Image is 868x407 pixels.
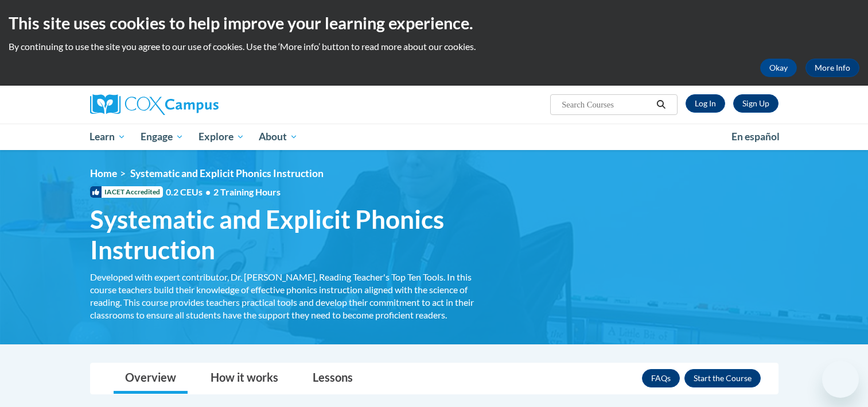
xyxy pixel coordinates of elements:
button: Enroll [684,369,761,387]
p: By continuing to use the site you agree to our use of cookies. Use the ‘More info’ button to read... [9,40,859,53]
span: En español [731,130,780,143]
a: En español [724,125,787,149]
button: Search [652,98,670,112]
a: Lessons [301,363,364,394]
a: Register [733,94,779,113]
a: About [251,124,305,150]
a: Cox Campus [90,94,308,115]
a: FAQs [642,369,680,387]
iframe: Button to launch messaging window [822,361,859,398]
a: Learn [83,124,134,150]
div: Main menu [73,124,796,150]
span: Explore [198,130,244,144]
span: 2 Training Hours [213,186,281,197]
a: Overview [114,363,188,394]
h2: This site uses cookies to help improve your learning experience. [9,11,859,34]
input: Search Courses [560,98,652,112]
a: How it works [199,363,290,394]
span: Systematic and Explicit Phonics Instruction [130,167,324,179]
span: IACET Accredited [90,186,163,198]
div: Developed with expert contributor, Dr. [PERSON_NAME], Reading Teacher's Top Ten Tools. In this co... [90,271,486,321]
a: Home [90,167,117,179]
span: 0.2 CEUs [166,186,281,198]
a: More Info [805,59,859,77]
span: About [259,130,298,144]
a: Log In [686,94,725,113]
span: • [205,186,211,197]
span: Learn [89,130,126,144]
span: Systematic and Explicit Phonics Instruction [90,204,486,265]
button: Okay [760,59,797,77]
span: Engage [141,130,184,144]
a: Explore [191,124,252,150]
img: Cox Campus [90,94,219,115]
a: Engage [133,124,191,150]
